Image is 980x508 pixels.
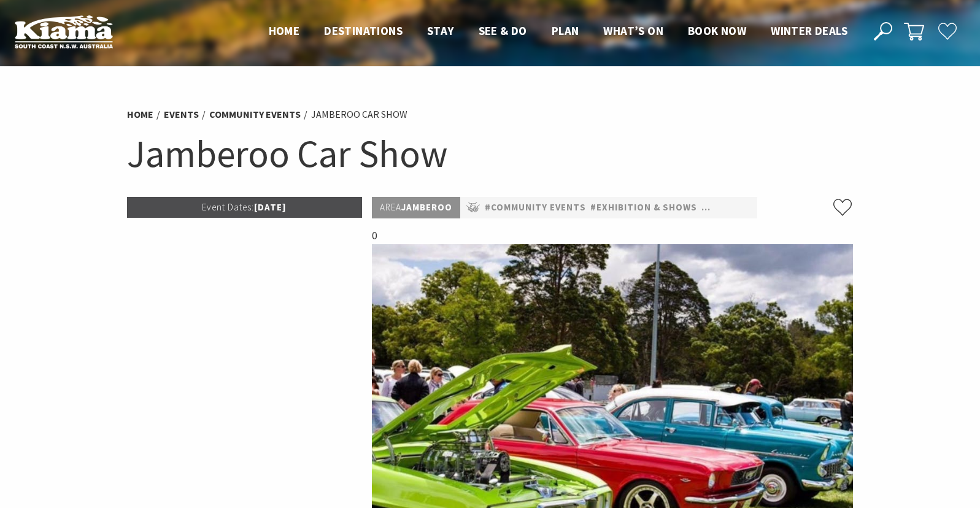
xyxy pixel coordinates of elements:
a: #Exhibition & Shows [590,200,697,215]
a: Destinations [324,23,403,39]
nav: Main Menu [257,21,860,42]
a: Stay [427,23,454,39]
h1: Jamberoo Car Show [127,129,854,179]
a: Events [164,108,199,121]
a: #Community Events [485,200,586,215]
span: Winter Deals [771,23,847,38]
a: Community Events [209,108,301,121]
p: [DATE] [127,197,363,218]
span: What’s On [603,23,663,38]
span: Area [380,201,401,213]
li: Jamberoo Car Show [311,107,407,123]
span: Plan [552,23,579,38]
span: Book now [688,23,746,38]
span: Home [269,23,300,38]
p: Jamberoo [372,197,460,218]
a: Winter Deals [771,23,847,39]
img: Kiama Logo [15,15,113,48]
span: Stay [427,23,454,38]
span: Destinations [324,23,403,38]
a: #Festivals [701,200,758,215]
a: Home [127,108,153,121]
span: Event Dates: [202,201,254,213]
a: Home [269,23,300,39]
span: See & Do [479,23,527,38]
a: Book now [688,23,746,39]
a: Plan [552,23,579,39]
a: See & Do [479,23,527,39]
a: What’s On [603,23,663,39]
